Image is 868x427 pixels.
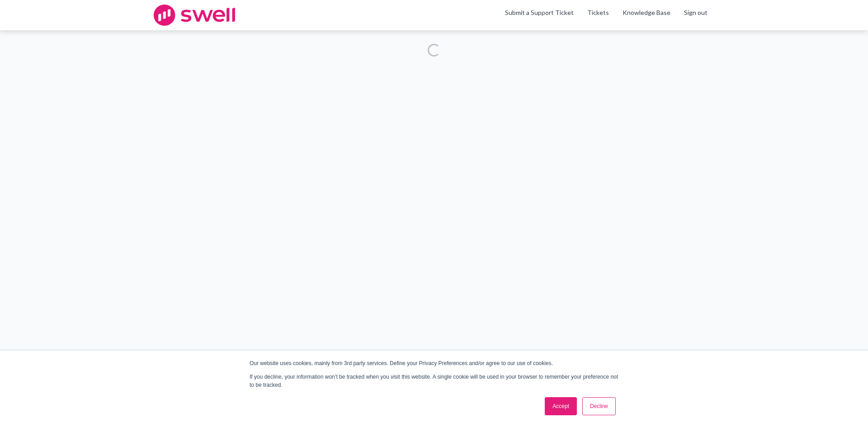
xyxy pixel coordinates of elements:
[623,8,670,17] a: Knowledge Base
[428,44,440,56] div: Loading...
[580,8,714,23] div: Navigation Menu
[545,397,577,415] a: Accept
[250,359,618,367] p: Our website uses cookies, mainly from 3rd party services. Define your Privacy Preferences and/or ...
[505,9,574,16] a: Submit a Support Ticket
[498,8,714,23] nav: Swell CX Support
[250,373,618,389] p: If you decline, your information won’t be tracked when you visit this website. A single cookie wi...
[498,8,714,23] ul: Main menu
[582,397,616,415] a: Decline
[154,5,235,26] img: swell
[587,8,609,17] a: Tickets
[684,8,708,17] a: Sign out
